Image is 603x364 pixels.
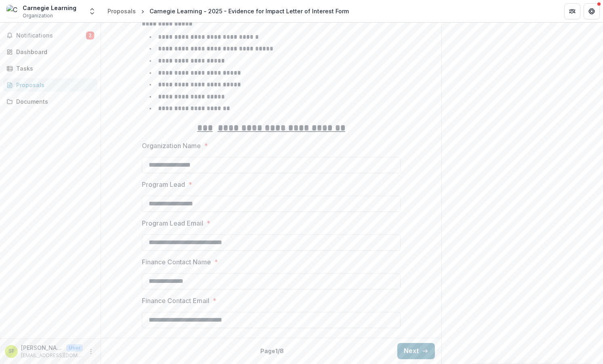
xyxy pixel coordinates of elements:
p: Program Lead Email [142,218,203,228]
button: Partners [564,3,580,19]
div: Proposals [108,7,136,15]
div: Carnegie Learning - 2025 - Evidence for Impact Letter of Interest Form [150,7,349,15]
span: Notifications [16,32,86,39]
p: Page 1 / 8 [260,347,284,355]
button: Next [397,343,435,359]
p: [PERSON_NAME] [21,343,63,352]
img: Carnegie Learning [6,5,19,18]
div: Proposals [16,81,91,89]
a: Proposals [104,5,139,17]
div: Documents [16,97,91,106]
button: More [86,347,96,356]
span: Organization [23,12,53,19]
p: Program Lead [142,180,185,189]
a: Tasks [3,62,97,75]
p: [EMAIL_ADDRESS][DOMAIN_NAME] [21,352,83,359]
p: User [66,344,83,351]
div: Tasks [16,64,91,73]
p: Organization Name [142,141,201,151]
button: Notifications2 [3,29,97,42]
a: Dashboard [3,45,97,59]
div: Dashboard [16,48,91,56]
button: Get Help [584,3,600,19]
a: Documents [3,95,97,108]
a: Proposals [3,78,97,92]
span: 2 [86,31,94,40]
button: Open entity switcher [86,3,98,19]
div: Carnegie Learning [23,4,76,12]
p: Finance Contact Email [142,296,209,305]
p: Finance Contact Name [142,257,211,267]
nav: breadcrumb [104,5,352,17]
div: Stephen Fancsali [8,349,15,354]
